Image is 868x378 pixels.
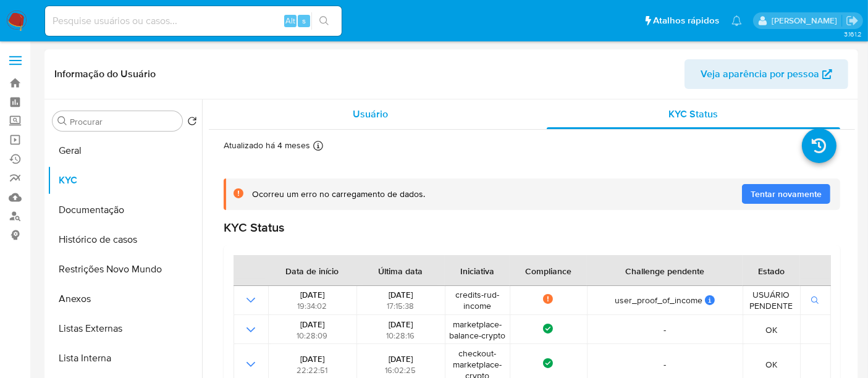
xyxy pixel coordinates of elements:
[731,15,742,26] a: Notificações
[45,13,342,29] input: Pesquise usuários ou casos...
[48,343,202,373] button: Lista Interna
[772,15,841,27] p: erico.trevizan@mercadopago.com.br
[48,225,202,254] button: Histórico de casos
[353,107,388,121] span: Usuário
[48,136,202,166] button: Geral
[57,116,67,126] button: Procurar
[701,59,819,89] span: Veja aparência por pessoa
[846,14,859,27] a: Sair
[48,166,202,195] button: KYC
[187,116,197,130] button: Retornar ao pedido padrão
[224,140,310,151] p: Atualizado há 4 meses
[302,15,306,27] span: s
[653,14,719,27] span: Atalhos rápidos
[311,12,337,30] button: search-icon
[48,314,202,343] button: Listas Externas
[70,116,177,127] input: Procurar
[54,68,156,80] h1: Informação do Usuário
[48,284,202,314] button: Anexos
[685,59,848,89] button: Veja aparência por pessoa
[285,15,295,27] span: Alt
[669,107,718,121] span: KYC Status
[48,254,202,284] button: Restrições Novo Mundo
[48,195,202,225] button: Documentação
